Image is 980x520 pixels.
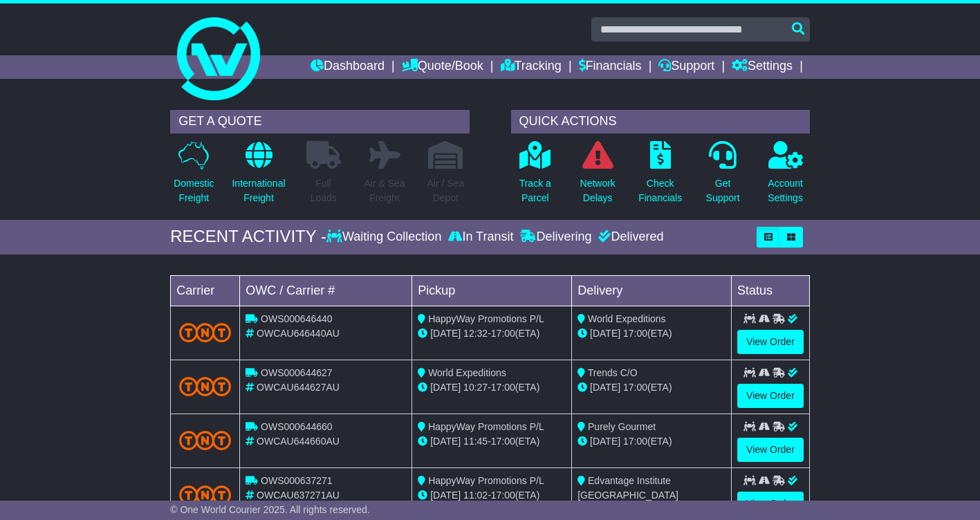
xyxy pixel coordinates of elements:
span: 17:00 [491,490,515,501]
span: OWCAU644660AU [257,436,340,447]
span: [DATE] [590,436,620,447]
p: Domestic Freight [174,176,214,205]
td: Carrier [171,275,240,306]
div: RECENT ACTIVITY - [170,227,326,247]
span: [DATE] [430,328,461,339]
span: OWCAU637271AU [257,490,340,501]
a: NetworkDelays [580,140,616,213]
span: OWCAU644627AU [257,382,340,393]
span: 11:02 [463,490,488,501]
p: Track a Parcel [519,176,551,205]
a: Track aParcel [519,140,552,213]
span: HappyWay Promotions P/L [428,475,544,486]
a: DomesticFreight [173,140,214,213]
p: Full Loads [306,176,341,205]
div: (ETA) [577,380,725,395]
div: (ETA) [577,434,725,449]
a: View Order [737,330,804,354]
span: Edvantage Institute [GEOGRAPHIC_DATA] [577,475,678,501]
img: TNT_Domestic.png [179,377,231,396]
p: International Freight [232,176,285,205]
span: Trends C/O [588,367,638,378]
div: In Transit [445,230,517,245]
a: GetSupport [705,140,741,213]
span: [DATE] [590,328,620,339]
span: Purely Gourmet [588,421,656,432]
div: Delivered [595,230,663,245]
div: Waiting Collection [326,230,445,245]
div: - (ETA) [418,434,566,449]
span: [DATE] [430,382,461,393]
span: 17:00 [491,382,515,393]
a: Settings [732,55,793,79]
p: Air / Sea Depot [427,176,464,205]
p: Check Financials [638,176,682,205]
span: OWS000644627 [261,367,333,378]
img: TNT_Domestic.png [179,323,231,342]
span: 10:27 [463,382,488,393]
span: OWS000644660 [261,421,333,432]
a: Financials [579,55,642,79]
a: View Order [737,438,804,462]
span: 17:00 [491,436,515,447]
span: OWS000637271 [261,475,333,486]
a: CheckFinancials [638,140,683,213]
td: Pickup [412,275,572,306]
span: © One World Courier 2025. All rights reserved. [170,504,370,515]
a: View Order [737,492,804,516]
span: 11:45 [463,436,488,447]
span: [DATE] [590,382,620,393]
span: [DATE] [430,436,461,447]
img: TNT_Domestic.png [179,485,231,504]
div: - (ETA) [418,488,566,503]
a: Quote/Book [402,55,483,79]
p: Account Settings [768,176,803,205]
span: 17:00 [623,382,647,393]
span: [DATE] [430,490,461,501]
span: OWS000646440 [261,313,333,324]
p: Air & Sea Freight [364,176,405,205]
span: 17:00 [491,328,515,339]
img: TNT_Domestic.png [179,431,231,449]
span: 17:00 [623,436,647,447]
td: OWC / Carrier # [240,275,412,306]
a: InternationalFreight [231,140,286,213]
span: 17:00 [623,328,647,339]
div: - (ETA) [418,380,566,395]
p: Get Support [706,176,740,205]
a: Dashboard [311,55,385,79]
span: 12:32 [463,328,488,339]
a: View Order [737,384,804,408]
td: Delivery [572,275,732,306]
div: QUICK ACTIONS [511,110,810,133]
span: World Expeditions [428,367,506,378]
div: - (ETA) [418,326,566,341]
a: AccountSettings [767,140,804,213]
a: Support [658,55,714,79]
span: HappyWay Promotions P/L [428,313,544,324]
span: OWCAU646440AU [257,328,340,339]
div: Delivering [517,230,595,245]
a: Tracking [501,55,562,79]
div: GET A QUOTE [170,110,469,133]
span: HappyWay Promotions P/L [428,421,544,432]
td: Status [732,275,810,306]
p: Network Delays [580,176,616,205]
div: (ETA) [577,326,725,341]
span: World Expeditions [588,313,666,324]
